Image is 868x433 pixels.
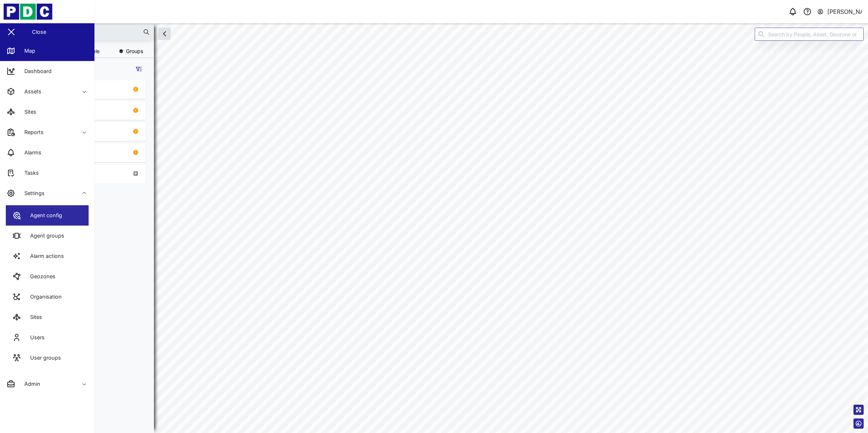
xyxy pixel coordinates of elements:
a: Sites [6,307,89,327]
a: Alarm actions [6,246,89,266]
div: Organisation [25,293,62,301]
div: Reports [19,128,44,136]
div: User groups [25,354,61,362]
div: Agent config [25,211,62,219]
a: Users [6,327,89,348]
div: Assets [19,88,41,96]
div: Close [32,28,46,36]
img: Main Logo [4,4,98,20]
div: Alarm actions [25,252,64,260]
a: Organisation [6,287,89,307]
div: Alarms [19,149,41,157]
a: Agent groups [6,226,89,246]
div: Agent groups [25,232,64,240]
div: Sites [25,313,42,321]
div: Tasks [19,169,39,177]
div: Dashboard [19,67,52,75]
div: Users [25,333,45,341]
a: Agent config [6,205,89,226]
span: Groups [126,49,143,54]
div: [PERSON_NAME] [827,7,862,16]
div: Map [19,47,35,55]
div: Settings [19,189,45,197]
div: Sites [19,108,36,116]
a: User groups [6,348,89,368]
div: Geozones [25,272,56,280]
input: Search by People, Asset, Geozone or Place [755,28,864,41]
div: Admin [19,380,40,388]
button: [PERSON_NAME] [817,7,862,17]
a: Geozones [6,266,89,287]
